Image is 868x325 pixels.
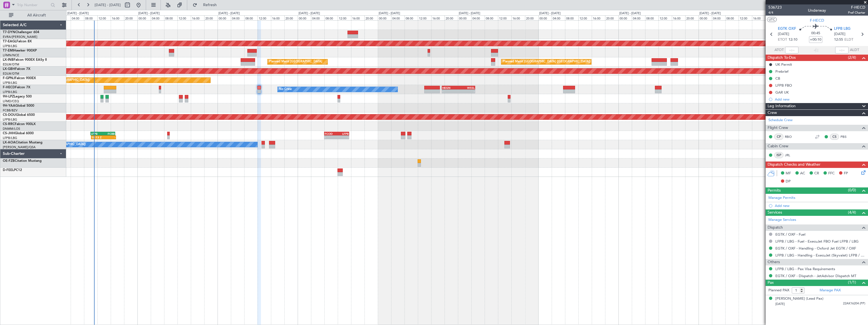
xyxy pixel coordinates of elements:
div: 08:00 [164,15,177,20]
span: Leg Information [768,103,796,109]
div: 08:00 [244,15,258,20]
div: 20:00 [525,15,538,20]
span: 00:45 [811,31,820,36]
a: RBO [785,134,797,139]
div: 20:00 [445,15,458,20]
div: Planned Maint [GEOGRAPHIC_DATA] ([GEOGRAPHIC_DATA]) [503,58,590,66]
span: DP [786,179,791,184]
span: T7-DYN [3,31,15,34]
a: LFPB/LBG [3,90,17,94]
span: ATOT [775,47,784,53]
div: 12:00 [258,15,271,20]
span: LFPB LBG [834,26,850,32]
span: FFC [828,171,835,176]
a: 9H-YAAGlobal 5000 [3,104,34,107]
div: 00:00 [378,15,391,20]
span: CS-JHH [3,132,15,135]
button: UTC [767,17,777,22]
a: LX-AOACitation Mustang [3,141,43,144]
span: Others [768,259,780,265]
div: [DATE] - [DATE] [539,11,561,16]
div: - [458,90,475,93]
div: 16:00 [351,15,364,20]
span: 12:10 [788,37,797,43]
div: 12:00 [659,15,672,20]
div: 16:00 [271,15,284,20]
div: 04:00 [552,15,565,20]
div: UK Permit [775,62,792,67]
div: 16:00 [431,15,445,20]
div: 00:00 [218,15,231,20]
a: JRL [785,153,797,158]
div: 16:00 [511,15,525,20]
div: 08:00 [485,15,498,20]
a: T7-EAGLFalcon 8X [3,40,32,43]
a: EDLW/DTM [3,62,19,67]
div: [DATE] - [DATE] [218,11,240,16]
div: 00:00 [699,15,712,20]
div: HEGN [442,86,458,89]
span: Flight Crew [768,125,788,131]
div: 00:00 [458,15,471,20]
span: Crew [768,110,777,116]
div: 20:00 [685,15,699,20]
span: CS-RRC [3,123,15,126]
div: 16:00 [592,15,605,20]
a: Schedule Crew [768,118,793,123]
div: - [337,136,349,139]
a: Manage Permits [768,195,795,201]
span: ALDT [850,47,859,53]
div: 04:00 [712,15,725,20]
span: (2/4) [848,55,856,60]
span: Refresh [198,3,222,7]
div: CP [774,134,783,140]
span: F-HECD [848,4,865,10]
span: LX-INB [3,58,14,62]
div: [DATE] - [DATE] [619,11,641,16]
span: (1/1) [848,279,856,285]
span: Dispatch To-Dos [768,55,796,61]
a: LFMN/NCE [3,53,19,57]
span: EGTK OXF [778,26,796,32]
div: 16:00 [672,15,685,20]
span: 9H-YAA [3,104,15,107]
a: EGTK / OXF - Handling - Oxford Jet EGTK / OXF [775,246,856,251]
div: 20:00 [284,15,298,20]
span: AC [800,171,805,176]
a: EGTK / OXF - Dispatch - JetAdvisor Dispatch MT [775,273,856,278]
a: LFPB / LBG - Fuel - ExecuJet FBO Fuel LFPB / LBG [775,239,859,244]
span: Services [768,209,782,216]
span: CS-DOU [3,113,16,117]
div: CB [775,76,780,81]
span: LX-AOA [3,141,16,144]
div: Underway [808,8,826,13]
div: 08:00 [84,15,97,20]
div: 04:00 [151,15,164,20]
span: (0/0) [848,187,856,193]
div: - [325,136,337,139]
div: Prebrief [775,69,788,74]
span: F-HECD [3,86,15,89]
span: T7-EAGL [3,40,16,43]
div: [PERSON_NAME] (Lead Pax) [775,296,823,302]
a: LFPB/LBG [3,118,17,122]
a: OE-FZBCitation Mustang [3,159,42,163]
a: LFMD/CEQ [3,99,19,103]
div: 12:00 [418,15,431,20]
div: 04:00 [632,15,645,20]
span: [DATE] [775,302,785,306]
div: [DATE] - [DATE] [379,11,400,16]
div: - [103,136,115,139]
div: 16:00 [111,15,124,20]
span: LX-GBH [3,67,15,71]
div: 04:00 [71,15,84,20]
a: DNMM/LOS [3,127,20,131]
div: 08:00 [324,15,338,20]
div: - [442,90,458,93]
div: 12:00 [498,15,511,20]
div: 00:00 [618,15,632,20]
a: CS-DOUGlobal 6500 [3,113,35,117]
div: 12:00 [177,15,191,20]
input: Trip Number [17,1,49,9]
div: LFPB [91,132,103,135]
